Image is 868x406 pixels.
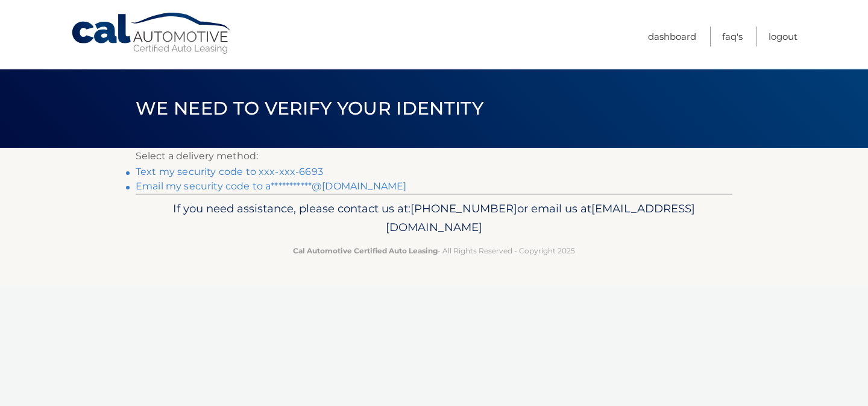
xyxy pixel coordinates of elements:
[136,148,732,165] p: Select a delivery method:
[410,201,517,215] span: [PHONE_NUMBER]
[71,12,233,55] a: Cal Automotive
[143,199,725,238] p: If you need assistance, please contact us at: or email us at
[769,27,797,46] a: Logout
[722,27,743,46] a: FAQ's
[293,246,438,255] strong: Cal Automotive Certified Auto Leasing
[136,97,483,119] span: We need to verify your identity
[143,244,725,257] p: - All Rights Reserved - Copyright 2025
[648,27,696,46] a: Dashboard
[136,166,323,177] a: Text my security code to xxx-xxx-6693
